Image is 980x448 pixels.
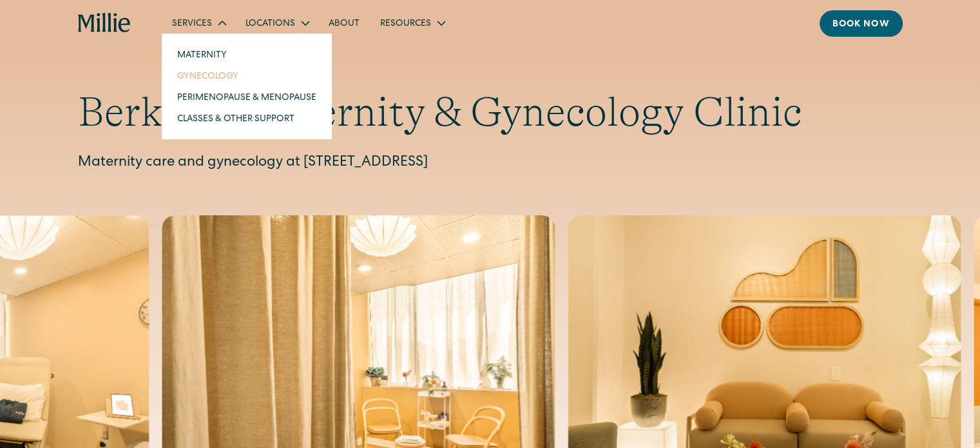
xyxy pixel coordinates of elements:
a: Classes & Other Support [167,108,327,129]
div: Services [172,17,212,31]
p: Maternity care and gynecology at [STREET_ADDRESS] [78,153,903,174]
a: Maternity [167,44,327,65]
div: Services [162,12,235,34]
div: Resources [370,12,454,34]
a: Perimenopause & Menopause [167,86,327,108]
div: Locations [235,12,318,34]
div: Resources [380,17,431,31]
h1: Berkeley Maternity & Gynecology Clinic [78,88,903,137]
a: Book now [820,10,903,37]
a: Gynecology [167,65,327,86]
a: About [318,12,370,34]
div: Book now [832,18,890,32]
div: Locations [245,17,295,31]
a: home [78,13,131,34]
nav: Services [162,34,332,139]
